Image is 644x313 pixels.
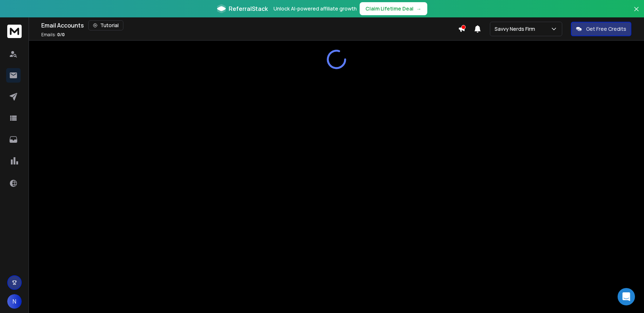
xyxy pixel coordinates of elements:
p: Savvy Nerds Firm [495,25,538,33]
button: N [7,294,22,309]
p: Unlock AI-powered affiliate growth [274,5,357,12]
button: Claim Lifetime Deal→ [360,2,427,15]
span: → [416,5,421,12]
button: Get Free Credits [571,22,631,36]
div: Email Accounts [41,20,458,30]
span: ReferralStack [229,4,268,13]
span: 0 / 0 [57,32,65,38]
div: Open Intercom Messenger [618,288,635,305]
p: Emails : [41,32,65,38]
button: Tutorial [88,20,123,30]
button: Close banner [632,4,641,22]
p: Get Free Credits [586,25,626,33]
